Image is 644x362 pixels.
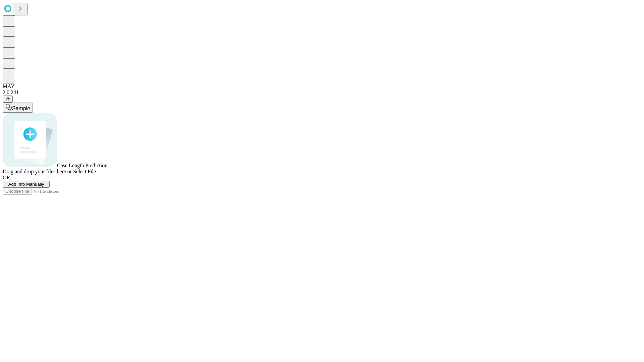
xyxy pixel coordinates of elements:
button: Sample [3,103,33,113]
span: OR [3,175,10,180]
span: Select File [73,169,96,174]
button: @ [3,96,13,103]
span: @ [5,97,10,102]
div: MAY [3,83,641,89]
span: Drag and drop your files here or [3,169,72,174]
button: Add Info Manually [3,181,50,188]
div: 2.0.241 [3,89,641,96]
span: Case Length Prediction [57,163,107,168]
span: Add Info Manually [8,182,44,187]
span: Sample [12,106,30,111]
